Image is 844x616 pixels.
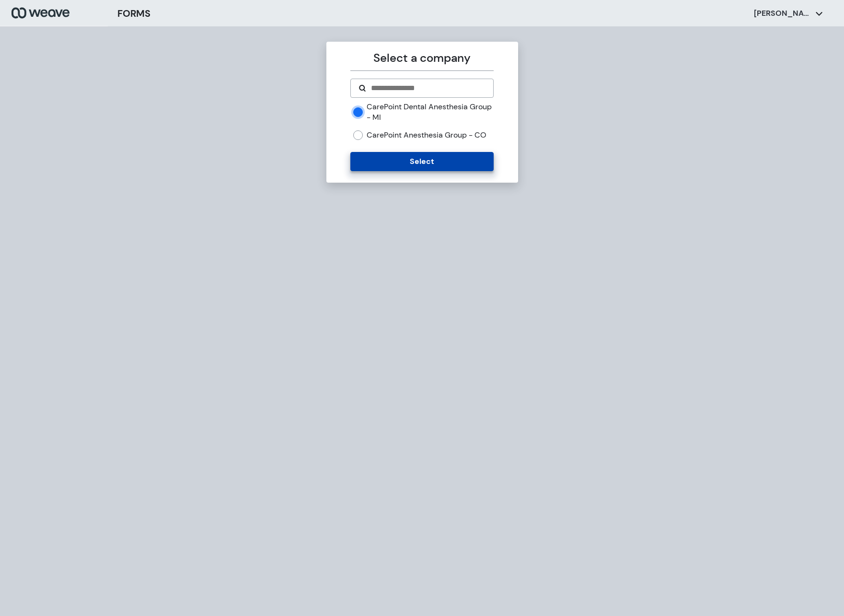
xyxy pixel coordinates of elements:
p: [PERSON_NAME] [754,8,811,19]
input: Search [370,82,486,94]
button: Select [350,152,494,171]
h3: FORMS [117,6,150,21]
p: Select a company [350,49,494,67]
label: CarePoint Anesthesia Group - CO [367,130,486,140]
label: CarePoint Dental Anesthesia Group - MI [367,102,494,122]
